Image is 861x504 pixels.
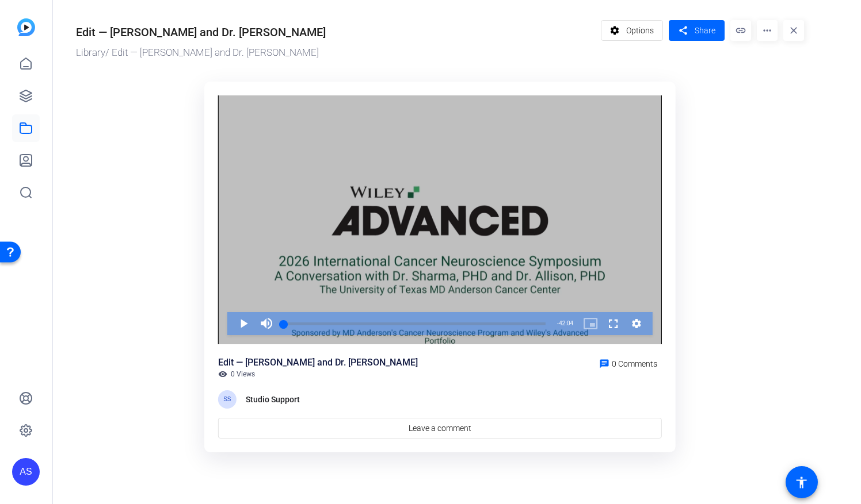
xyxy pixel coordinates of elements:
[669,20,725,41] button: Share
[626,20,654,41] span: Options
[695,25,715,37] span: Share
[595,356,662,370] a: 0 Comments
[612,359,657,368] span: 0 Comments
[232,312,255,335] button: Play
[218,370,227,379] mat-icon: visibility
[730,20,751,41] mat-icon: link
[76,24,326,41] div: Edit — [PERSON_NAME] and Dr. [PERSON_NAME]
[76,45,595,60] div: / Edit — [PERSON_NAME] and Dr. [PERSON_NAME]
[599,359,609,369] mat-icon: chat
[795,475,809,489] mat-icon: accessibility
[76,47,105,58] a: Library
[579,312,602,335] button: Picture-in-Picture
[676,23,690,39] mat-icon: share
[246,393,303,406] div: Studio Support
[557,320,559,326] span: -
[218,95,662,345] div: Video Player
[559,320,573,326] span: 42:04
[218,418,662,438] a: Leave a comment
[17,18,35,36] img: blue-gradient.svg
[757,20,778,41] mat-icon: more_horiz
[602,312,625,335] button: Fullscreen
[608,20,622,41] mat-icon: settings
[284,322,546,325] div: Progress Bar
[218,390,237,409] div: SS
[218,356,418,370] div: Edit — [PERSON_NAME] and Dr. [PERSON_NAME]
[255,312,278,335] button: Mute
[601,20,664,41] button: Options
[783,20,804,41] mat-icon: close
[231,370,255,379] span: 0 Views
[409,422,471,434] span: Leave a comment
[12,458,40,486] div: AS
